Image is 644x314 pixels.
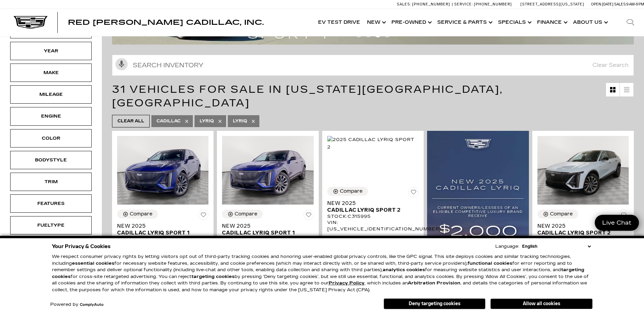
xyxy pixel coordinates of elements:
svg: Click to toggle on voice search [115,58,128,70]
div: TrimTrim [10,173,92,191]
button: Compare Vehicle [117,210,158,219]
div: Powered by [50,302,104,307]
div: Stock : C315995 [327,213,419,220]
button: Compare Vehicle [537,210,578,219]
span: New 2025 [537,223,624,229]
strong: essential cookies [72,261,114,266]
a: [STREET_ADDRESS][US_STATE] [520,2,584,6]
span: Clear All [117,117,144,125]
span: [PHONE_NUMBER] [412,2,450,6]
div: VIN: [US_VEHICLE_IDENTIFICATION_NUMBER] [327,220,419,232]
img: 2025 Cadillac LYRIQ Sport 2 [327,136,419,151]
span: 9 AM-6 PM [626,2,644,6]
span: Service: [454,2,473,6]
a: ComplyAuto [80,303,104,307]
div: Language: [495,244,519,249]
div: YearYear [10,42,92,60]
a: Live Chat [595,215,639,231]
a: Privacy Policy [329,280,365,286]
span: New 2025 [222,223,308,229]
img: 2025 Cadillac LYRIQ Sport 1 [222,136,313,205]
a: Red [PERSON_NAME] Cadillac, Inc. [68,19,264,26]
span: Sales: [614,2,626,6]
button: Save Vehicle [408,187,419,200]
input: Search Inventory [112,55,634,76]
a: New 2025Cadillac LYRIQ Sport 1 [222,223,313,236]
div: Bodystyle [34,156,68,164]
div: Compare [340,188,363,194]
a: Specials [495,9,534,36]
div: FeaturesFeatures [10,194,92,213]
strong: targeting cookies [52,267,584,279]
a: Finance [534,9,570,36]
strong: targeting cookies [191,274,235,279]
span: Open [DATE] [591,2,613,6]
span: [PHONE_NUMBER] [474,2,512,6]
div: Compare [235,211,257,217]
div: MileageMileage [10,85,92,104]
a: Pre-Owned [388,9,434,36]
span: Lyriq [200,117,214,125]
p: We respect consumer privacy rights by letting visitors opt out of third-party tracking cookies an... [52,254,592,293]
strong: Arbitration Provision [408,280,460,286]
a: New [364,9,388,36]
span: Cadillac [157,117,181,125]
span: Cadillac LYRIQ Sport 2 [327,207,413,213]
a: EV Test Drive [315,9,364,36]
img: Cadillac Dark Logo with Cadillac White Text [14,16,48,29]
div: ColorColor [10,129,92,147]
div: Make [34,69,68,76]
div: EngineEngine [10,107,92,125]
a: Sales: [PHONE_NUMBER] [397,2,452,6]
span: 31 Vehicles for Sale in [US_STATE][GEOGRAPHIC_DATA], [GEOGRAPHIC_DATA] [112,83,503,109]
button: Compare Vehicle [327,187,368,196]
a: New 2025Cadillac LYRIQ Sport 2 [327,200,419,213]
button: Save Vehicle [619,210,629,223]
div: Features [34,200,68,207]
a: About Us [570,9,610,36]
span: Cadillac LYRIQ Sport 2 [537,229,624,236]
button: Allow all cookies [491,299,592,309]
div: Compare [130,211,152,217]
span: Your Privacy & Cookies [52,242,111,251]
span: Sales: [397,2,411,6]
div: Compare [550,211,573,217]
img: 2025 Cadillac LYRIQ Sport 1 [117,136,208,205]
a: Service & Parts [434,9,495,36]
span: LYRIQ [233,117,247,125]
button: Deny targeting cookies [384,298,485,309]
span: Live Chat [599,219,635,227]
div: FueltypeFueltype [10,216,92,234]
span: New 2025 [327,200,413,207]
span: New 2025 [117,223,203,229]
div: Color [34,135,68,142]
div: Fueltype [34,222,68,229]
button: Compare Vehicle [222,210,263,219]
a: Service: [PHONE_NUMBER] [452,2,514,6]
strong: analytics cookies [383,267,425,273]
button: Save Vehicle [198,210,208,223]
a: New 2025Cadillac LYRIQ Sport 2 [537,223,629,236]
div: Mileage [34,91,68,98]
span: Cadillac LYRIQ Sport 1 [117,229,203,236]
div: Year [34,47,68,55]
div: Trim [34,178,68,186]
span: Red [PERSON_NAME] Cadillac, Inc. [68,18,264,27]
img: 2025 Cadillac LYRIQ Sport 2 [537,136,629,205]
div: Engine [34,112,68,120]
div: MakeMake [10,64,92,82]
span: Cadillac LYRIQ Sport 1 [222,229,308,236]
div: BodystyleBodystyle [10,151,92,169]
a: New 2025Cadillac LYRIQ Sport 1 [117,223,208,236]
strong: functional cookies [467,261,512,266]
select: Language Select [520,243,592,250]
button: Save Vehicle [303,210,314,223]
